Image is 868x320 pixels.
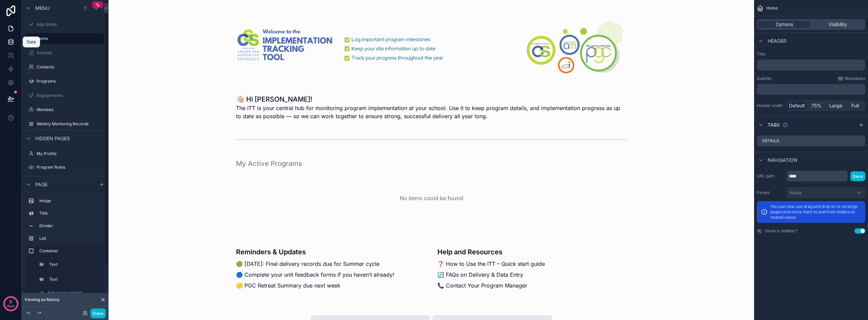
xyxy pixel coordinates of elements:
label: Title [39,211,102,216]
p: days [7,301,15,311]
a: Curriculum [26,175,104,186]
span: Options [776,21,793,28]
label: Text [49,277,100,282]
span: Add a new section [47,290,82,296]
span: Tabs [768,122,780,128]
label: App Setup [37,22,103,27]
span: Large [829,102,842,109]
div: scrollable content [757,60,865,70]
span: 75% [811,102,822,109]
a: Schools [26,47,104,58]
p: 8 [9,298,12,305]
span: Default [789,102,805,109]
label: Contacts [37,64,103,70]
button: None [787,187,865,198]
label: Container [39,248,102,254]
div: Data [27,39,36,45]
label: Programs [37,79,103,84]
label: URL path [757,173,784,179]
label: Image [39,198,102,204]
span: Markdown [845,76,865,81]
label: Schools [37,50,103,56]
label: Program Roles [37,165,103,170]
span: Hidden pages [35,135,70,142]
label: Divider [39,223,102,229]
span: None [790,189,802,196]
label: Show in sidebar? [765,228,797,234]
a: Program Roles [26,162,104,173]
label: List [39,236,102,241]
label: Engagements [37,93,103,98]
div: scrollable content [757,84,865,95]
span: Header [768,38,786,44]
label: My Profile [37,151,103,156]
label: Weekly Mentoring Records [37,121,103,127]
label: Header width [757,103,784,108]
a: Home [26,33,104,44]
label: Details [762,138,779,144]
a: Markdown [838,76,865,81]
a: Mentees [26,104,104,115]
a: Engagements [26,90,104,101]
label: Title [757,51,865,57]
button: Save [850,171,865,181]
span: Viewing as Manny [24,297,60,302]
span: Full [851,102,859,109]
span: Page [35,181,47,188]
button: Done [91,308,106,318]
span: Menu [35,5,50,12]
label: Mentees [37,107,103,112]
div: scrollable content [22,192,108,306]
label: Parent [757,190,784,195]
a: My Profile [26,148,104,159]
a: Weekly Mentoring Records [26,119,104,129]
label: Home [37,36,100,41]
label: Text [49,262,100,267]
label: Subtitle [757,76,771,81]
span: Navigation [768,157,797,164]
a: App Setup [26,19,104,30]
a: Contacts [26,62,104,72]
span: Visibility [829,21,847,28]
p: You can now use drag and drop to re-arrange pages and move them to and from folders or nested views [770,204,861,220]
span: Home [766,5,778,11]
a: Programs [26,76,104,87]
